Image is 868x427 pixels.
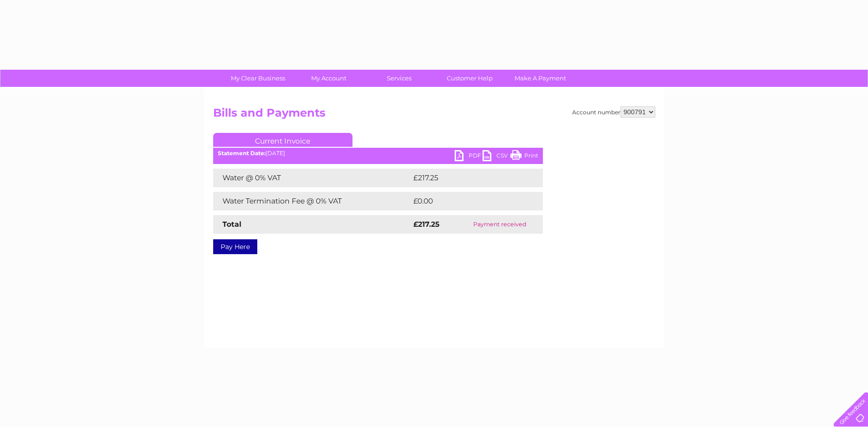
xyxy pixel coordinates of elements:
[457,215,542,234] td: Payment received
[213,133,352,147] a: Current Invoice
[213,192,411,210] td: Water Termination Fee @ 0% VAT
[213,169,411,187] td: Water @ 0% VAT
[220,70,296,87] a: My Clear Business
[411,192,522,210] td: £0.00
[222,220,241,229] strong: Total
[455,150,483,164] a: PDF
[572,106,655,118] div: Account number
[290,70,367,87] a: My Account
[213,106,655,124] h2: Bills and Payments
[213,150,543,157] div: [DATE]
[213,239,257,254] a: Pay Here
[411,169,525,187] td: £217.25
[483,150,510,164] a: CSV
[510,150,538,164] a: Print
[413,220,439,229] strong: £217.25
[502,70,579,87] a: Make A Payment
[218,150,266,157] b: Statement Date:
[431,70,508,87] a: Customer Help
[361,70,437,87] a: Services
